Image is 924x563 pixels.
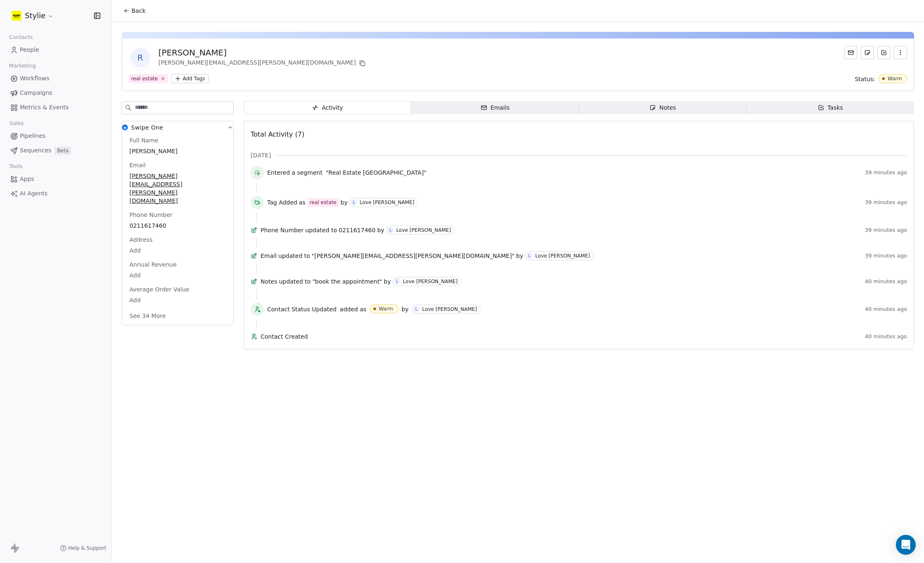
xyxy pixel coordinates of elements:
[339,226,376,234] span: 0211617460
[131,75,158,82] div: real estate
[10,9,56,23] button: Stylie
[20,46,39,54] span: People
[865,199,907,206] span: 39 minutes ago
[131,123,163,132] span: Swipe One
[396,227,451,233] div: Love [PERSON_NAME]
[340,198,347,207] span: by
[649,103,676,112] div: Notes
[865,306,907,313] span: 40 minutes ago
[261,277,277,286] span: Notes
[516,252,523,260] span: by
[353,199,355,206] div: L
[118,3,151,18] button: Back
[128,136,160,144] span: Full Name
[865,278,907,285] span: 40 minutes ago
[379,306,393,312] div: Warm
[129,271,226,279] span: Add
[20,132,45,140] span: Pipelines
[129,246,226,255] span: Add
[312,277,382,286] span: "book the appointment"
[128,236,154,244] span: Address
[7,72,105,85] a: Workflows
[267,305,337,313] span: Contact Status Updated
[261,226,304,234] span: Phone Number
[124,308,171,323] button: See 34 More
[310,199,337,206] div: real estate
[7,172,105,186] a: Apps
[389,227,392,233] div: L
[6,117,27,130] span: Sales
[340,305,366,313] span: added as
[130,48,150,67] span: R
[128,161,147,169] span: Email
[129,147,226,155] span: [PERSON_NAME]
[68,545,106,551] span: Help & Support
[855,75,875,83] span: Status:
[359,200,414,205] div: Love [PERSON_NAME]
[865,333,907,340] span: 40 minutes ago
[415,306,418,313] div: L
[6,160,26,173] span: Tools
[129,221,226,230] span: 0211617460
[128,285,191,294] span: Average Order Value
[261,332,862,341] span: Contact Created
[7,101,105,114] a: Metrics & Events
[20,189,48,198] span: AI Agents
[20,103,69,112] span: Metrics & Events
[267,168,323,177] span: Entered a segment
[312,252,515,260] span: "[PERSON_NAME][EMAIL_ADDRESS][PERSON_NAME][DOMAIN_NAME]"
[888,76,902,82] div: Warm
[5,60,39,72] span: Marketing
[481,103,510,112] div: Emails
[396,278,398,285] div: L
[865,227,907,233] span: 39 minutes ago
[122,136,233,325] div: Swipe OneSwipe One
[528,253,531,259] div: L
[122,125,128,130] img: Swipe One
[377,226,384,234] span: by
[128,211,174,219] span: Phone Number
[55,147,71,155] span: Beta
[299,198,306,207] span: as
[20,146,51,155] span: Sequences
[122,121,233,136] button: Swipe OneSwipe One
[267,198,297,207] span: Tag Added
[5,31,36,43] span: Contacts
[7,129,105,143] a: Pipelines
[279,277,311,286] span: updated to
[896,535,916,555] div: Open Intercom Messenger
[129,172,226,205] span: [PERSON_NAME][EMAIL_ADDRESS][PERSON_NAME][DOMAIN_NAME]
[865,253,907,259] span: 39 minutes ago
[305,226,337,234] span: updated to
[129,296,226,304] span: Add
[20,89,52,97] span: Campaigns
[60,545,106,551] a: Help & Support
[7,144,105,157] a: SequencesBeta
[251,151,271,159] span: [DATE]
[326,168,426,177] span: "Real Estate [GEOGRAPHIC_DATA]"
[12,11,22,21] img: stylie-square-yellow.svg
[422,306,477,312] div: Love [PERSON_NAME]
[7,187,105,200] a: AI Agents
[158,47,367,58] div: [PERSON_NAME]
[20,74,50,83] span: Workflows
[403,279,457,284] div: Love [PERSON_NAME]
[261,252,277,260] span: Email
[132,7,146,15] span: Back
[865,169,907,176] span: 39 minutes ago
[818,103,843,112] div: Tasks
[7,43,105,57] a: People
[535,253,590,259] div: Love [PERSON_NAME]
[171,74,208,83] button: Add Tags
[7,86,105,100] a: Campaigns
[128,260,178,269] span: Annual Revenue
[384,277,391,286] span: by
[20,175,34,183] span: Apps
[251,130,304,138] span: Total Activity (7)
[25,10,45,21] span: Stylie
[278,252,310,260] span: updated to
[158,58,367,68] div: [PERSON_NAME][EMAIL_ADDRESS][PERSON_NAME][DOMAIN_NAME]
[402,305,409,313] span: by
